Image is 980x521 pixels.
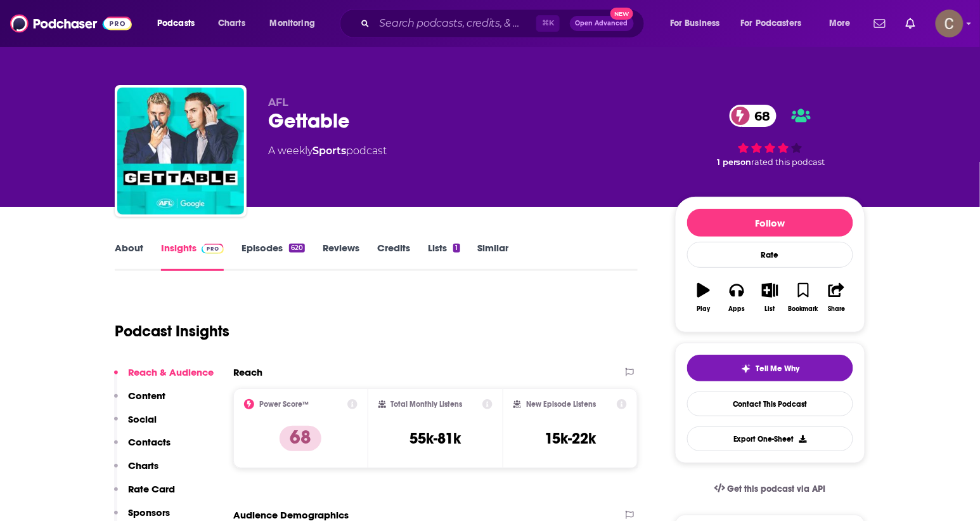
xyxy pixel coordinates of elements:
button: Apps [720,275,753,320]
span: Get this podcast via API [728,484,826,494]
h2: Reach [233,366,262,378]
button: open menu [733,13,820,34]
a: Sports [313,145,346,157]
img: User Profile [936,10,964,37]
div: Search podcasts, credits, & more... [352,9,657,38]
a: InsightsPodchaser Pro [161,242,224,271]
a: 68 [730,105,777,127]
a: Reviews [323,242,359,271]
a: Show notifications dropdown [901,13,920,34]
span: For Podcasters [741,15,802,32]
a: Get this podcast via API [704,473,836,505]
button: Social [114,413,157,437]
h2: Total Monthly Listens [391,400,463,409]
button: List [754,275,787,320]
span: Logged in as clay.bolton [936,10,964,37]
span: 1 person [717,157,752,167]
div: 620 [289,244,305,253]
div: Play [697,305,711,313]
button: Export One-Sheet [687,426,853,451]
div: List [765,305,775,313]
a: Lists1 [428,242,460,271]
span: rated this podcast [752,157,825,167]
h1: Podcast Insights [115,322,229,341]
button: Contacts [114,436,171,459]
button: open menu [261,13,332,34]
span: Charts [218,15,245,32]
p: Charts [128,459,158,472]
button: open menu [148,13,211,34]
p: Content [128,390,165,402]
a: Contact This Podcast [687,392,853,416]
div: 68 1 personrated this podcast [675,96,865,175]
h2: Audience Demographics [233,509,349,521]
p: 68 [280,426,321,451]
img: Gettable [117,88,244,214]
span: AFL [268,96,288,109]
button: open menu [820,13,867,34]
button: Open AdvancedNew [570,16,634,31]
button: Reach & Audience [114,366,214,390]
span: Tell Me Why [756,364,800,374]
span: Open Advanced [576,20,628,27]
input: Search podcasts, credits, & more... [375,13,536,34]
a: About [115,242,143,271]
h2: New Episode Listens [526,400,596,409]
button: Play [687,275,720,320]
img: tell me why sparkle [741,364,751,374]
img: Podchaser - Follow, Share and Rate Podcasts [10,11,132,36]
span: New [610,8,633,20]
div: A weekly podcast [268,143,387,159]
span: For Business [670,15,720,32]
button: open menu [661,13,736,34]
p: Rate Card [128,483,175,495]
a: Charts [210,13,253,34]
p: Reach & Audience [128,366,214,378]
button: Follow [687,209,853,237]
a: Episodes620 [242,242,305,271]
h3: 55k-81k [409,429,461,448]
p: Contacts [128,436,171,448]
h2: Power Score™ [259,400,309,409]
a: Similar [478,242,509,271]
button: Charts [114,459,158,483]
a: Credits [377,242,410,271]
span: More [829,15,851,32]
p: Sponsors [128,506,170,518]
div: 1 [453,244,460,253]
h3: 15k-22k [545,429,596,448]
p: Social [128,413,157,425]
div: Rate [687,242,853,268]
a: Show notifications dropdown [869,13,891,34]
span: 68 [742,105,777,127]
div: Bookmark [789,305,818,313]
button: Bookmark [787,275,820,320]
button: Share [820,275,853,320]
span: ⌘ K [536,15,560,32]
button: tell me why sparkleTell Me Why [687,355,853,381]
span: Monitoring [270,15,315,32]
button: Show profile menu [936,10,964,37]
div: Share [828,305,845,313]
img: Podchaser Pro [202,244,224,254]
button: Content [114,390,165,413]
button: Rate Card [114,483,175,506]
div: Apps [729,305,745,313]
span: Podcasts [157,15,195,32]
